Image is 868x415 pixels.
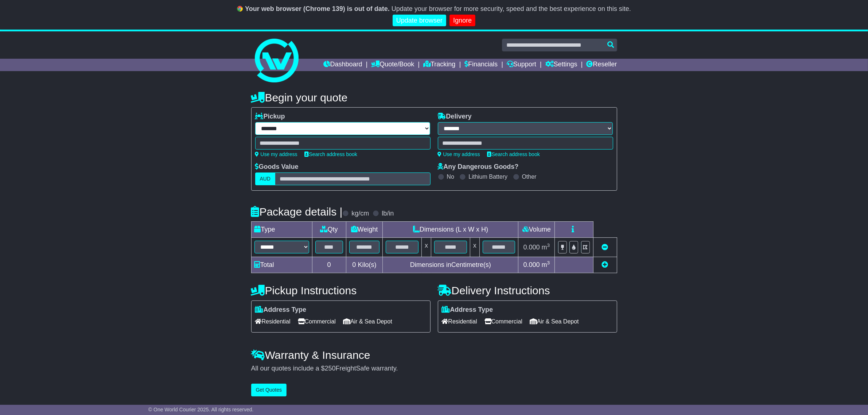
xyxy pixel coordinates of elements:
[438,284,617,296] h4: Delivery Instructions
[522,173,537,180] label: Other
[346,257,383,273] td: Kilo(s)
[422,238,431,257] td: x
[371,59,414,71] a: Quote/Book
[255,306,307,314] label: Address Type
[518,222,555,238] td: Volume
[547,243,550,248] sup: 3
[305,151,357,157] a: Search address book
[542,261,550,268] span: m
[255,151,297,157] a: Use my address
[438,151,480,157] a: Use my address
[438,163,519,171] label: Any Dangerous Goods?
[464,59,498,71] a: Financials
[523,244,540,251] span: 0.000
[298,316,336,327] span: Commercial
[468,173,507,180] label: Lithium Battery
[148,407,254,412] span: © One World Courier 2025. All rights reserved.
[346,222,383,238] td: Weight
[251,349,617,361] h4: Warranty & Insurance
[447,173,454,180] label: No
[423,59,455,71] a: Tracking
[442,316,477,327] span: Residential
[602,244,608,251] a: Remove this item
[325,365,336,372] span: 250
[251,384,287,396] button: Get Quotes
[383,257,518,273] td: Dimensions in Centimetre(s)
[312,222,346,238] td: Qty
[507,59,536,71] a: Support
[383,222,518,238] td: Dimensions (L x W x H)
[312,257,346,273] td: 0
[251,206,343,218] h4: Package details |
[255,316,291,327] span: Residential
[245,5,390,12] b: Your web browser (Chrome 139) is out of date.
[251,222,312,238] td: Type
[449,15,475,27] a: Ignore
[251,284,431,296] h4: Pickup Instructions
[530,316,579,327] span: Air & Sea Depot
[438,113,472,121] label: Delivery
[487,151,540,157] a: Search address book
[351,210,369,218] label: kg/cm
[442,306,493,314] label: Address Type
[393,15,446,27] a: Update browser
[255,172,276,185] label: AUD
[523,261,540,268] span: 0.000
[251,365,617,373] div: All our quotes include a $ FreightSafe warranty.
[602,261,608,268] a: Add new item
[255,163,299,171] label: Goods Value
[255,113,285,121] label: Pickup
[323,59,362,71] a: Dashboard
[547,260,550,265] sup: 3
[343,316,392,327] span: Air & Sea Depot
[382,210,394,218] label: lb/in
[251,257,312,273] td: Total
[251,92,617,104] h4: Begin your quote
[352,261,356,268] span: 0
[484,316,522,327] span: Commercial
[586,59,617,71] a: Reseller
[392,5,631,12] span: Update your browser for more security, speed and the best experience on this site.
[470,238,479,257] td: x
[545,59,577,71] a: Settings
[542,244,550,251] span: m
